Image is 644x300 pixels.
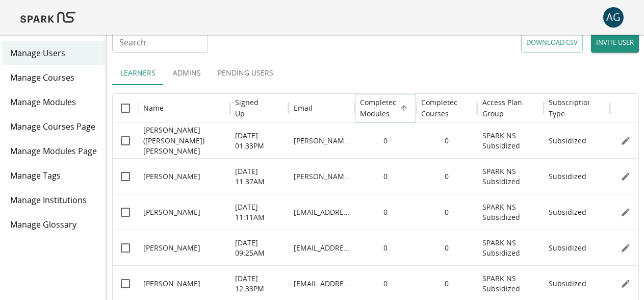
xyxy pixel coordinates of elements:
div: 0 [416,158,477,194]
div: Manage Courses Page [2,114,105,139]
p: [DATE] 11:37AM [235,166,284,187]
button: Learners [112,61,164,85]
div: Name [143,103,164,113]
span: Manage Tags [10,169,97,182]
div: Manage Glossary [2,212,105,237]
span: Manage Modules [10,96,97,108]
p: [DATE] 01:33PM [235,131,284,151]
button: Edit [618,205,633,220]
button: account of current user [603,7,624,28]
div: Manage Modules [2,90,105,114]
p: Subsidized [549,243,586,253]
div: Manage Users [2,41,105,65]
div: sophyleedesign@gmail.com [289,194,355,230]
span: Manage Glossary [10,218,97,231]
h6: Completed Courses [421,97,458,119]
svg: Edit [621,207,631,217]
p: SPARK NS Subsidized [482,238,538,258]
h6: Completed Modules [360,97,397,119]
div: Manage Courses [2,65,105,90]
img: Logo of SPARK at Stanford [20,5,75,30]
p: SPARK NS Subsidized [482,131,538,151]
button: Edit [618,276,633,291]
p: Subsidized [549,136,586,146]
div: Manage Modules Page [2,139,105,163]
div: Manage Tags [2,163,105,188]
svg: Edit [621,243,631,253]
span: Manage Institutions [10,194,97,206]
p: [PERSON_NAME] [143,279,200,289]
div: 0 [355,230,416,265]
h6: Subscription Type [549,97,592,119]
div: Email [294,103,313,113]
button: Download CSV [521,32,583,53]
button: Invite user [591,32,639,53]
div: 0 [416,122,477,158]
div: 0 [355,122,416,158]
p: [PERSON_NAME] [143,171,200,182]
p: [PERSON_NAME] ([PERSON_NAME]) [PERSON_NAME] [143,125,225,156]
div: user types [112,61,639,85]
button: Edit [618,169,633,184]
button: Sort [165,101,179,115]
p: [DATE] 09:25AM [235,238,284,258]
button: Sort [397,101,411,115]
button: Sort [314,101,328,115]
div: 0 [416,194,477,230]
p: SPARK NS Subsidized [482,166,538,187]
span: Manage Courses [10,71,97,84]
div: 0 [416,230,477,265]
div: AG [603,7,624,28]
div: zhaolan@pennmedicine.upenn.edu [289,122,355,158]
span: Manage Courses Page [10,120,97,133]
p: Subsidized [549,171,586,182]
p: [DATE] 11:11AM [235,202,284,222]
div: ack4001@med.cornell.edu [289,230,355,265]
div: Manage Institutions [2,188,105,212]
div: Kapoor.abhijeet@gmail.com [289,158,355,194]
h6: Signed Up [235,97,268,119]
svg: Edit [621,136,631,146]
button: Edit [618,133,633,148]
p: SPARK NS Subsidized [482,273,538,294]
button: Pending Users [210,61,281,85]
span: Manage Users [10,47,97,59]
button: Sort [458,101,472,115]
p: Subsidized [549,279,586,289]
h6: Access Plan Group [482,97,538,119]
div: 0 [355,158,416,194]
button: Edit [618,240,633,256]
p: Subsidized [549,207,586,217]
p: [PERSON_NAME] [143,207,200,217]
svg: Edit [621,171,631,182]
button: Sort [590,101,605,115]
p: [DATE] 12:33PM [235,273,284,294]
button: Admins [164,61,210,85]
p: SPARK NS Subsidized [482,202,538,222]
button: Sort [269,101,284,115]
p: [PERSON_NAME] [143,243,200,253]
svg: Edit [621,279,631,289]
div: 0 [355,194,416,230]
span: Manage Modules Page [10,145,97,157]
